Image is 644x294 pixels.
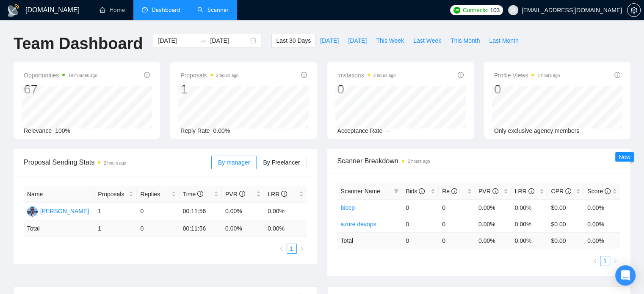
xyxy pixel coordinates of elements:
[180,203,222,220] td: 00:11:56
[180,220,222,237] td: 00:11:56
[610,256,620,266] li: Next Page
[337,232,403,249] td: Total
[24,186,94,203] th: Name
[218,159,250,166] span: By manager
[547,232,584,249] td: $ 0.00
[451,36,480,45] span: This Month
[511,216,548,232] td: 0.00%
[197,191,203,197] span: info-circle
[627,7,641,14] a: setting
[216,73,239,78] time: 2 hours ago
[315,34,343,47] button: [DATE]
[297,244,307,254] button: right
[24,220,94,237] td: Total
[222,203,264,220] td: 0.00%
[439,232,475,249] td: 0
[413,36,441,45] span: Last Week
[590,256,600,266] li: Previous Page
[7,4,20,17] img: logo
[600,256,610,266] li: 1
[592,258,597,264] span: left
[419,188,425,194] span: info-circle
[152,6,180,14] span: Dashboard
[287,244,297,254] li: 1
[475,199,511,216] td: 0.00%
[584,216,620,232] td: 0.00%
[439,199,475,216] td: 0
[584,199,620,216] td: 0.00%
[394,189,399,194] span: filter
[94,203,137,220] td: 1
[297,244,307,254] li: Next Page
[446,34,484,47] button: This Month
[475,232,511,249] td: 0.00 %
[348,36,367,45] span: [DATE]
[511,232,548,249] td: 0.00 %
[142,7,148,13] span: dashboard
[341,221,376,228] a: azure devops
[337,70,396,80] span: Invitations
[627,7,640,14] span: setting
[301,72,307,78] span: info-circle
[14,34,143,54] h1: Team Dashboard
[605,188,611,194] span: info-circle
[276,244,287,254] li: Previous Page
[144,72,150,78] span: info-circle
[614,72,620,78] span: info-circle
[528,188,534,194] span: info-circle
[183,191,203,198] span: Time
[458,72,464,78] span: info-circle
[409,34,446,47] button: Last Week
[24,70,97,80] span: Opportunities
[55,127,70,134] span: 100%
[494,81,560,97] div: 0
[373,73,396,78] time: 2 hours ago
[515,188,534,195] span: LRR
[439,216,475,232] td: 0
[268,191,287,198] span: LRR
[547,199,584,216] td: $0.00
[402,199,439,216] td: 0
[40,206,89,216] div: [PERSON_NAME]
[24,127,52,134] span: Relevance
[222,220,264,237] td: 0.00 %
[320,36,339,45] span: [DATE]
[200,37,207,44] span: swap-right
[279,246,284,251] span: left
[140,190,169,199] span: Replies
[453,7,460,14] img: upwork-logo.png
[376,36,404,45] span: This Week
[451,188,457,194] span: info-circle
[137,203,179,220] td: 0
[402,232,439,249] td: 0
[627,3,641,17] button: setting
[299,246,304,251] span: right
[478,188,498,195] span: PVR
[180,70,238,80] span: Proposals
[287,244,296,253] a: 1
[565,188,571,194] span: info-circle
[158,36,196,45] input: Start date
[442,188,457,195] span: Re
[98,190,127,199] span: Proposals
[510,7,516,13] span: user
[463,5,488,15] span: Connects:
[600,256,610,266] a: 1
[537,73,560,78] time: 2 hours ago
[610,256,620,266] button: right
[619,154,630,160] span: New
[371,34,409,47] button: This Week
[239,191,245,197] span: info-circle
[341,188,380,195] span: Scanner Name
[494,70,560,80] span: Profile Views
[337,81,396,97] div: 0
[408,159,430,164] time: 2 hours ago
[343,34,371,47] button: [DATE]
[492,188,498,194] span: info-circle
[180,81,238,97] div: 1
[180,127,210,134] span: Reply Rate
[406,188,425,195] span: Bids
[475,216,511,232] td: 0.00%
[137,220,179,237] td: 0
[547,216,584,232] td: $0.00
